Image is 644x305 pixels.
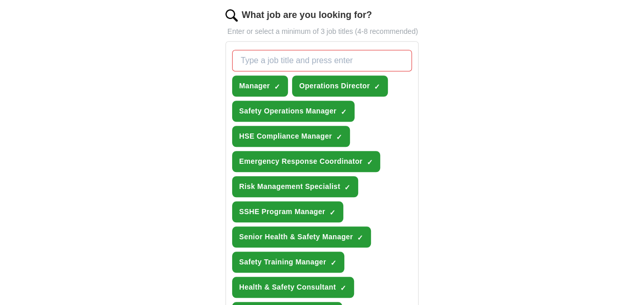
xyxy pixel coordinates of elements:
span: Risk Management Specialist [239,181,340,192]
img: search.png [225,9,238,22]
button: HSE Compliance Manager✓ [232,126,350,147]
span: Health & Safety Consultant [239,282,336,293]
span: Operations Director [299,81,370,91]
span: Safety Training Manager [239,257,326,268]
span: ✓ [330,259,337,267]
button: Manager✓ [232,75,288,97]
span: SSHE Program Manager [239,206,325,217]
button: Health & Safety Consultant✓ [232,277,354,298]
span: ✓ [366,158,372,166]
span: Safety Operations Manager [239,106,337,117]
button: Safety Training Manager✓ [232,252,344,273]
button: SSHE Program Manager✓ [232,201,343,222]
span: ✓ [329,208,336,217]
span: ✓ [274,83,280,91]
label: What job are you looking for? [242,8,372,22]
button: Emergency Response Coordinator✓ [232,151,381,172]
span: ✓ [341,108,347,116]
span: Senior Health & Safety Manager [239,232,353,242]
button: Senior Health & Safety Manager✓ [232,226,371,247]
p: Enter or select a minimum of 3 job titles (4-8 recommended) [225,26,419,37]
button: Operations Director✓ [292,75,388,97]
span: ✓ [357,234,363,242]
span: ✓ [336,133,342,141]
input: Type a job title and press enter [232,50,412,71]
span: HSE Compliance Manager [239,131,332,142]
span: ✓ [340,284,346,292]
button: Safety Operations Manager✓ [232,101,355,122]
span: ✓ [344,183,350,192]
span: Emergency Response Coordinator [239,156,363,167]
span: ✓ [374,83,380,91]
span: Manager [239,81,270,91]
button: Risk Management Specialist✓ [232,176,358,197]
